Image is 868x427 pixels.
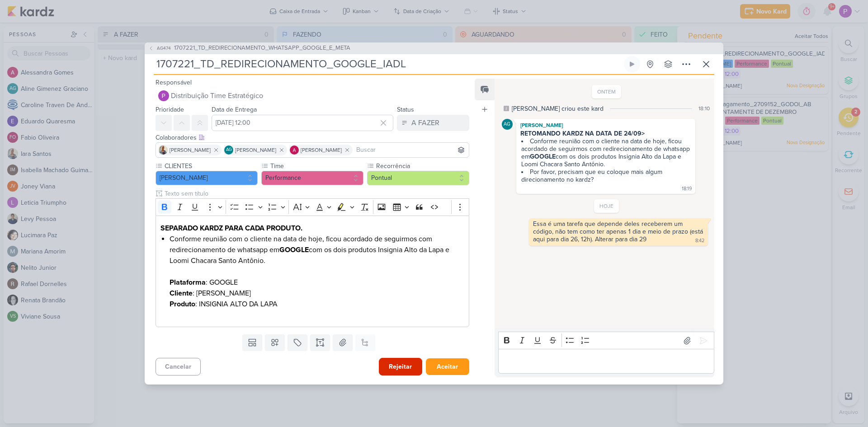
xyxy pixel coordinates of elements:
[164,161,258,171] label: CLIENTES
[397,106,414,113] label: Status
[498,332,714,349] div: Editor toolbar
[156,358,201,375] button: Cancelar
[212,106,257,113] label: Data de Entrega
[170,289,193,298] strong: Cliente
[426,358,469,375] button: Aceitar
[530,153,556,160] strong: GOOGLE
[156,171,258,185] button: [PERSON_NAME]
[698,104,710,113] div: 18:10
[174,44,350,53] span: 1707221_TD_REDIRECIONAMENTO_WHATSAPP_GOOGLE_E_META
[156,106,184,113] label: Prioridade
[156,133,469,142] div: Colaboradores
[279,245,309,254] strong: GOOGLE
[301,146,342,154] span: [PERSON_NAME]
[269,161,363,171] label: Time
[160,224,302,233] strong: SEPARADO KARDZ PARA CADA PRODUTO.
[163,189,469,198] input: Texto sem título
[158,90,169,101] img: Distribuição Time Estratégico
[160,299,464,320] p: : INSIGNIA ALTO DA LAPA
[628,61,636,68] div: Ligar relógio
[154,56,622,72] input: Kard Sem Título
[156,216,469,327] div: Editor editing area: main
[171,90,263,101] span: Distribuição Time Estratégico
[159,145,168,155] img: Iara Santos
[518,121,693,130] div: [PERSON_NAME]
[504,122,510,127] p: AG
[170,300,195,309] strong: Produto
[498,349,714,374] div: Editor editing area: main
[224,145,233,155] div: Aline Gimenez Graciano
[156,198,469,216] div: Editor toolbar
[170,146,211,154] span: [PERSON_NAME]
[682,185,692,192] div: 18:19
[512,104,604,113] div: [PERSON_NAME] criou este kard
[411,117,439,128] div: A FAZER
[520,130,645,137] strong: RETOMANDO KARDZ NA DATA DE 24/09>
[397,115,469,131] button: A FAZER
[160,288,464,299] p: : [PERSON_NAME]
[695,237,704,244] div: 8:42
[533,220,705,243] div: Essa é uma tarefa que depende deles receberem um código, não tem como ter apenas 1 dia e meio de ...
[156,88,469,104] button: Distribuição Time Estratégico
[148,44,350,53] button: AG474 1707221_TD_REDIRECIONAMENTO_WHATSAPP_GOOGLE_E_META
[521,137,691,168] li: Conforme reunião com o cliente na data de hoje, ficou acordado de seguirmos com redirecionamento ...
[212,115,393,131] input: Select a date
[375,161,469,171] label: Recorrência
[354,145,467,155] input: Buscar
[235,146,276,154] span: [PERSON_NAME]
[502,119,513,130] div: Aline Gimenez Graciano
[156,45,172,52] span: AG474
[367,171,469,185] button: Pontual
[379,358,422,375] button: Rejeitar
[156,79,192,86] label: Responsável
[226,148,232,152] p: AG
[261,171,363,185] button: Performance
[290,145,299,155] img: Alessandra Gomes
[170,278,206,287] strong: Plataforma
[170,234,464,288] li: Conforme reunião com o cliente na data de hoje, ficou acordado de seguirmos com redirecionamento ...
[521,168,691,183] li: Por favor, precisam que eu coloque mais algum direcionamento no kardz?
